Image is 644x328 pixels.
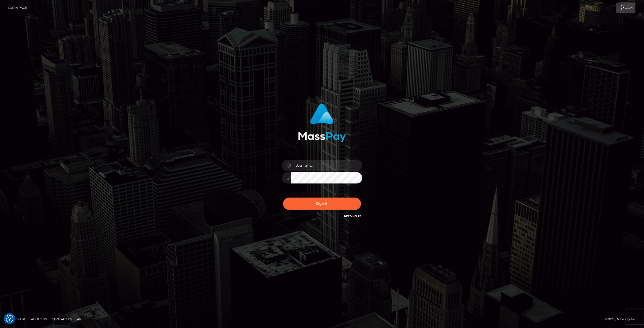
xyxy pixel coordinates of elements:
img: Revisit consent button [6,315,13,322]
a: Need Help? [344,215,361,218]
a: About Us [29,315,49,323]
a: Contact Us [50,315,74,323]
input: Username... [291,160,362,171]
img: MassPay Login [298,104,346,142]
button: Consent Preferences [6,315,13,322]
button: Sign in [283,198,361,210]
a: API [75,315,85,323]
a: Login [616,3,635,13]
a: Homepage [6,315,28,323]
a: Login Page [8,3,27,13]
div: © 2025 , MassPay Inc. [605,316,640,322]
